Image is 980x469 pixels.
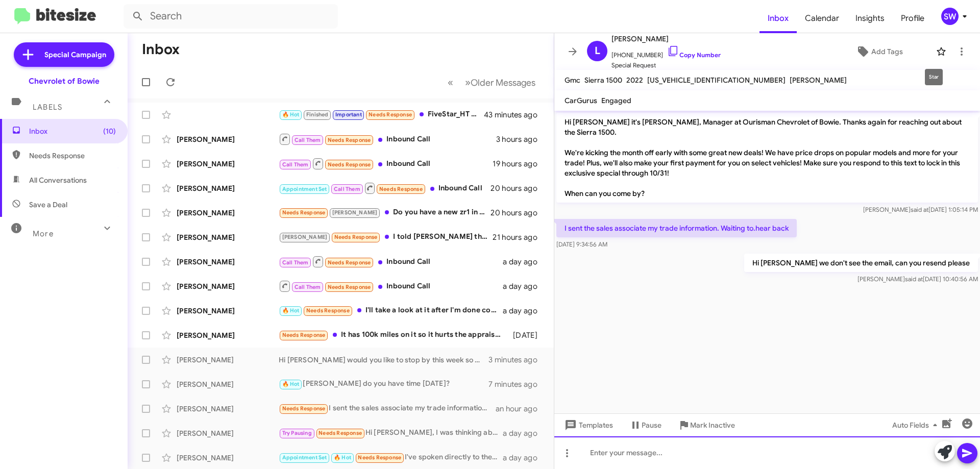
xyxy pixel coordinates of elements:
span: Needs Response [334,234,378,240]
button: Previous [442,72,459,93]
span: [PERSON_NAME] [332,209,378,216]
div: Chevrolet of Bowie [29,76,100,86]
span: Call Them [282,259,309,266]
div: 7 minutes ago [488,379,546,389]
h1: Inbox [142,41,180,58]
span: Needs Response [318,430,362,436]
div: SW [941,8,959,25]
span: Profile [893,4,933,33]
div: [PERSON_NAME] [177,428,279,438]
span: Special Request [611,60,721,70]
div: [PERSON_NAME] [177,355,279,365]
div: [PERSON_NAME] [177,232,279,242]
span: Call Them [295,284,321,290]
div: Inbound Call [279,255,503,268]
div: [DATE] [508,330,546,340]
a: Inbox [759,4,797,33]
span: [DATE] 9:34:56 AM [556,240,607,248]
span: Needs Response [328,259,371,266]
div: [PERSON_NAME] [177,134,279,144]
div: Star [925,69,943,85]
span: Try Pausing [282,430,312,436]
span: » [465,76,471,89]
div: [PERSON_NAME] [177,330,279,340]
div: a day ago [503,306,546,316]
div: 3 minutes ago [488,355,546,365]
span: Needs Response [282,405,326,412]
span: [PHONE_NUMBER] [611,45,721,60]
div: a day ago [503,453,546,463]
div: 20 hours ago [491,208,546,218]
button: Add Tags [826,42,931,61]
div: Inbound Call [279,157,493,170]
span: 🔥 Hot [282,381,300,387]
p: Hi [PERSON_NAME] it's [PERSON_NAME], Manager at Ourisman Chevrolet of Bowie. Thanks again for rea... [556,113,978,203]
span: Needs Response [369,111,412,118]
span: L [595,43,600,59]
span: Inbox [29,126,116,136]
div: I've spoken directly to the sales person and we've set up a time [DATE] for me to look at the veh... [279,452,503,463]
span: [PERSON_NAME] [DATE] 1:05:14 PM [863,206,978,213]
span: Mark Inactive [690,416,735,434]
span: Engaged [601,96,631,105]
span: Gmc [565,76,580,85]
span: Add Tags [871,42,903,61]
span: 🔥 Hot [334,454,351,461]
span: Needs Response [328,284,371,290]
div: Inbound Call [279,182,491,194]
div: I sent the sales associate my trade information. Waiting to.hear back [279,403,496,414]
div: 19 hours ago [493,159,546,169]
span: Needs Response [306,307,350,314]
p: I sent the sales associate my trade information. Waiting to.hear back [556,219,797,237]
div: [PERSON_NAME] [177,379,279,389]
span: 🔥 Hot [282,111,300,118]
span: Needs Response [379,186,423,192]
span: Sierra 1500 [584,76,622,85]
button: Next [459,72,542,93]
span: said at [905,275,923,283]
div: [PERSON_NAME] [177,183,279,193]
a: Copy Number [667,51,721,59]
div: Inbound Call [279,280,503,292]
span: Appointment Set [282,454,327,461]
span: Needs Response [358,454,401,461]
span: 🔥 Hot [282,307,300,314]
div: Hi [PERSON_NAME] would you like to stop by this week so w can take a look at it? Would you like t... [279,355,488,365]
span: « [448,76,453,89]
span: [PERSON_NAME] [DATE] 10:40:56 AM [857,275,978,283]
span: Appointment Set [282,186,327,192]
div: [PERSON_NAME] [177,281,279,291]
div: [PERSON_NAME] [177,257,279,267]
button: Templates [554,416,621,434]
div: [PERSON_NAME] do you have time [DATE]? [279,378,488,390]
nav: Page navigation example [442,72,542,93]
div: [PERSON_NAME] [177,453,279,463]
div: 43 minutes ago [484,110,546,120]
span: Finished [306,111,329,118]
div: a day ago [503,281,546,291]
span: Special Campaign [44,50,106,60]
a: Insights [847,4,893,33]
span: CarGurus [565,96,597,105]
span: [PERSON_NAME] [611,33,721,45]
div: 3 hours ago [496,134,546,144]
span: Call Them [282,161,309,168]
div: 20 hours ago [491,183,546,193]
div: I told [PERSON_NAME] that I have $48.000 and my truck that they said was $6000 I would like to ge... [279,231,493,243]
span: Call Them [295,137,321,143]
span: Templates [562,416,613,434]
span: 2022 [626,76,643,85]
span: [PERSON_NAME] [282,234,328,240]
a: Special Campaign [14,42,114,67]
span: [PERSON_NAME] [790,76,847,85]
div: a day ago [503,257,546,267]
button: Auto Fields [884,416,949,434]
div: 21 hours ago [493,232,546,242]
a: Calendar [797,4,847,33]
div: Inbound Call [279,133,496,145]
div: [PERSON_NAME] [177,159,279,169]
div: an hour ago [496,404,546,414]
